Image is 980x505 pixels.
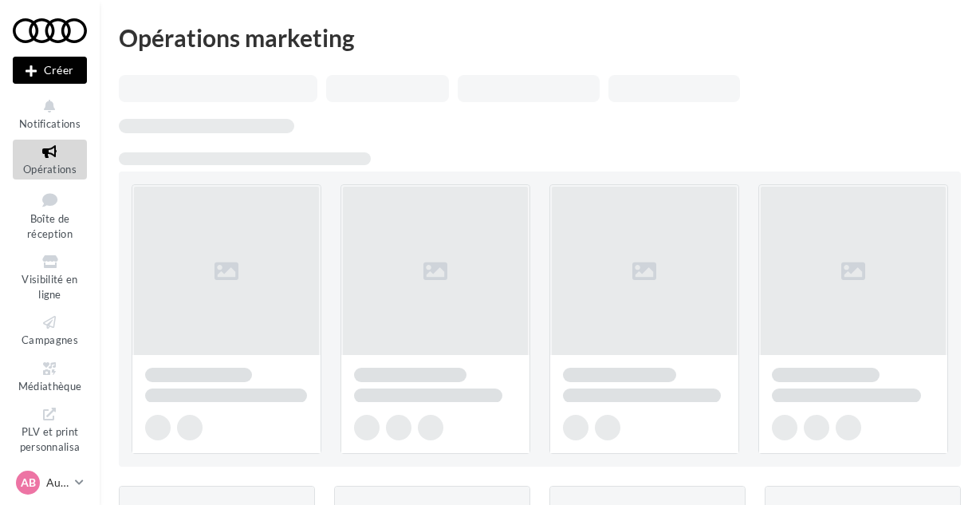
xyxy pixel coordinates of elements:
[13,186,87,244] a: Boîte de réception
[13,468,87,498] a: AB Audi BEZIERS
[27,212,73,240] span: Boîte de réception
[13,310,87,349] a: Campagnes
[119,26,961,49] div: Opérations marketing
[13,250,87,304] a: Visibilité en ligne
[23,163,77,176] span: Opérations
[13,94,87,133] button: Notifications
[20,422,81,468] span: PLV et print personnalisable
[21,475,36,491] span: AB
[46,475,69,491] p: Audi BEZIERS
[13,357,87,396] a: Médiathèque
[18,380,82,393] span: Médiathèque
[19,117,81,130] span: Notifications
[13,57,87,84] div: Nouvelle campagne
[13,57,87,84] button: Créer
[22,333,78,346] span: Campagnes
[22,273,77,301] span: Visibilité en ligne
[13,402,87,471] a: PLV et print personnalisable
[13,140,87,179] a: Opérations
